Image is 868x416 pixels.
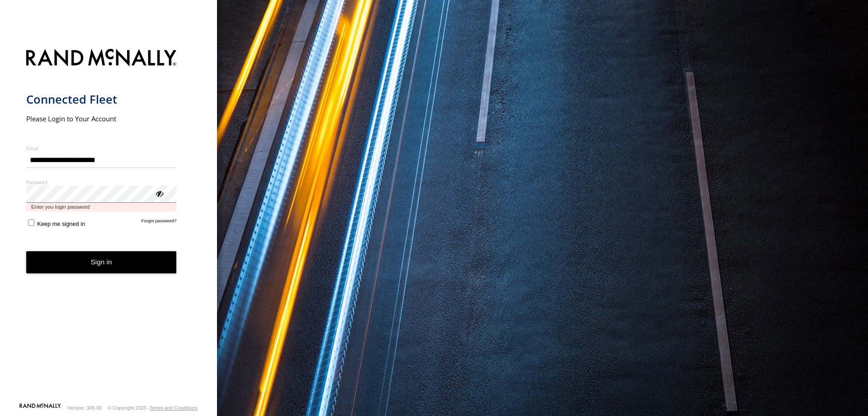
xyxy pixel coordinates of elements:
label: Password [26,179,177,186]
div: Version: 306.00 [67,405,102,411]
img: Rand McNally [26,47,177,70]
a: Forgot password? [142,218,177,227]
label: Email [26,145,177,152]
h2: Please Login to Your Account [26,114,177,123]
a: Terms and Conditions [150,405,198,411]
span: Enter you login password [26,203,177,211]
h1: Connected Fleet [26,92,177,107]
input: Keep me signed in [28,220,34,226]
button: Sign in [26,251,177,273]
form: main [26,43,191,402]
div: © Copyright 2025 - [108,405,198,411]
div: ViewPassword [155,189,164,198]
span: Keep me signed in [37,220,85,227]
a: Visit our Website [19,403,61,412]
